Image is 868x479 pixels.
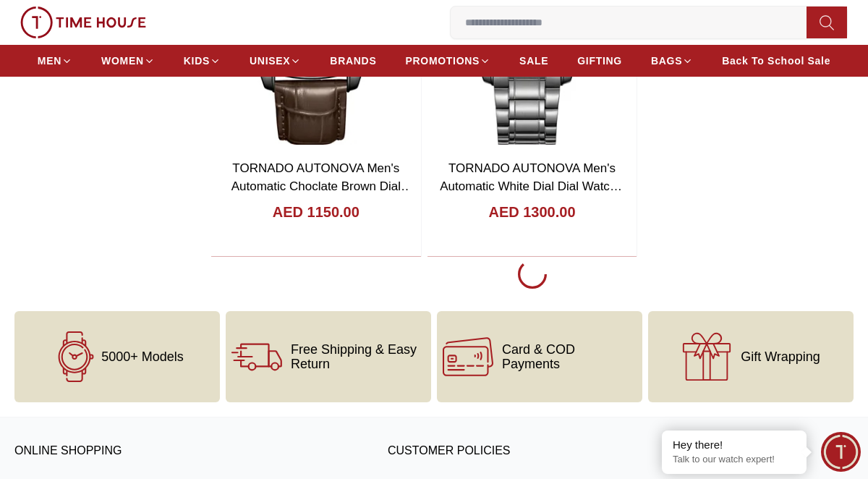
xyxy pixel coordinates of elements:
[405,54,480,68] span: PROMOTIONS
[184,48,221,74] a: KIDS
[722,48,830,74] a: Back To School Sale
[673,454,796,466] p: Talk to our watch expert!
[101,54,144,68] span: WOMEN
[388,441,729,462] h3: CUSTOMER POLICIES
[330,54,376,68] span: BRANDS
[722,54,830,68] span: Back To School Sale
[273,202,359,222] h4: AED 1150.00
[38,48,72,74] a: MEN
[101,349,184,364] span: 5000+ Models
[101,48,155,74] a: WOMEN
[741,349,820,364] span: Gift Wrapping
[519,48,548,74] a: SALE
[38,54,61,68] span: MEN
[250,54,290,68] span: UNISEX
[577,48,622,74] a: GIFTING
[519,54,548,68] span: SALE
[330,48,376,74] a: BRANDS
[440,161,624,212] a: TORNADO AUTONOVA Men's Automatic White Dial Dial Watch - T7316-XBXW
[673,438,796,452] div: Hey there!
[821,432,861,472] div: Chat Widget
[488,202,575,222] h4: AED 1300.00
[577,54,622,68] span: GIFTING
[291,342,425,371] span: Free Shipping & Easy Return
[231,161,413,212] a: TORNADO AUTONOVA Men's Automatic Choclate Brown Dial Watch - T7316-XLDD
[405,48,490,74] a: PROMOTIONS
[651,48,693,74] a: BAGS
[502,342,637,371] span: Card & COD Payments
[250,48,301,74] a: UNISEX
[14,441,356,462] h3: ONLINE SHOPPING
[651,54,682,68] span: BAGS
[20,7,146,38] img: ...
[184,54,210,68] span: KIDS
